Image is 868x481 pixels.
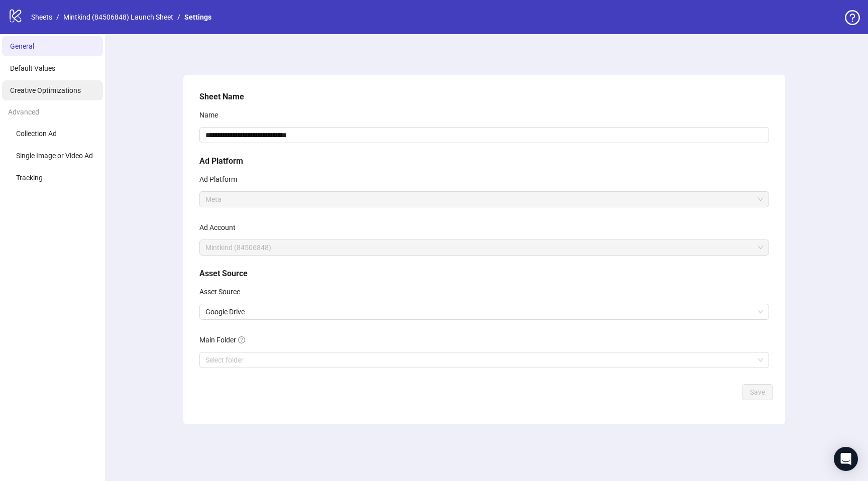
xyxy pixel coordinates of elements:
input: Name [199,127,769,143]
span: Creative Optimizations [10,86,81,94]
span: question-circle [238,336,245,343]
li: / [177,12,180,23]
span: question-circle [845,10,860,25]
div: Open Intercom Messenger [834,447,858,471]
button: Save [742,384,773,400]
h5: Ad Platform [199,155,769,167]
label: Ad Platform [199,171,244,187]
a: Settings [182,12,213,23]
li: / [56,12,59,23]
span: Google Drive [205,304,763,319]
span: Tracking [16,174,43,182]
a: Mintkind (84506848) Launch Sheet [61,12,175,23]
span: Meta [205,192,763,207]
span: Collection Ad [16,130,57,138]
span: Mintkind (84506848) [205,240,763,255]
a: Sheets [29,12,54,23]
h5: Asset Source [199,268,769,280]
label: Ad Account [199,219,242,235]
h5: Sheet Name [199,91,769,103]
label: Asset Source [199,284,247,300]
span: General [10,42,34,50]
label: Main Folder [199,332,252,348]
span: Single Image or Video Ad [16,152,93,160]
span: Default Values [10,64,55,72]
label: Name [199,107,225,123]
